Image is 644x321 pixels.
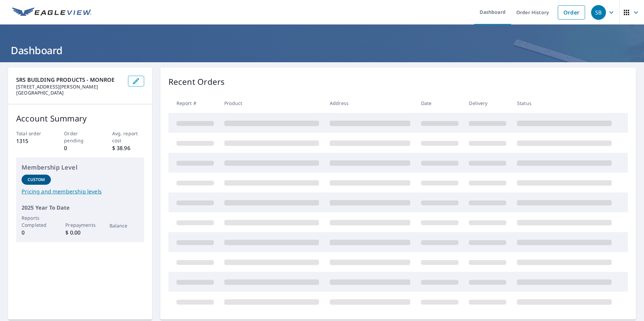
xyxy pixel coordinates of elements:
p: Membership Level [22,163,139,172]
th: Status [512,93,617,113]
a: Pricing and membership levels [22,187,139,195]
th: Address [324,93,416,113]
p: Custom [28,177,45,183]
p: $ 38.96 [112,144,144,152]
p: Account Summary [16,112,144,124]
p: 2025 Year To Date [22,204,139,212]
a: Order [558,5,585,20]
p: Total order [16,130,48,137]
th: Product [219,93,324,113]
h1: Dashboard [8,43,636,57]
th: Date [416,93,464,113]
p: Balance [109,222,139,229]
div: SB [591,5,606,20]
p: 0 [64,144,96,152]
p: Recent Orders [168,76,225,88]
th: Delivery [463,93,512,113]
p: [GEOGRAPHIC_DATA] [16,90,123,96]
p: $ 0.00 [65,228,95,237]
p: Prepayments [65,221,95,228]
p: 0 [22,228,51,237]
th: Report # [168,93,219,113]
p: SRS BUILDING PRODUCTS - MONROE [16,76,123,84]
img: EV Logo [12,7,92,17]
p: [STREET_ADDRESS][PERSON_NAME] [16,84,123,90]
p: Reports Completed [22,214,51,228]
p: 1315 [16,137,48,145]
p: Avg. report cost [112,130,144,144]
p: Order pending [64,130,96,144]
